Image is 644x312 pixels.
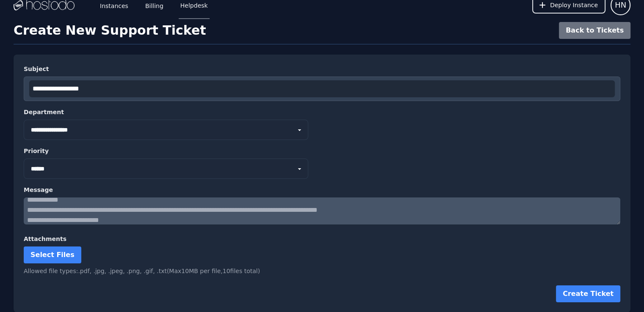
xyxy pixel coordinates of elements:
div: Allowed file types: .pdf, .jpg, .jpeg, .png, .gif, .txt (Max 10 MB per file, 10 files total) [24,267,620,275]
label: Message [24,186,620,194]
label: Attachments [24,235,620,243]
label: Department [24,108,620,116]
button: Back to Tickets [559,22,630,39]
span: Select Files [30,251,75,259]
h1: Create New Support Ticket [14,23,206,38]
button: Create Ticket [556,285,620,302]
label: Subject [24,65,620,73]
span: Deploy Instance [550,1,598,9]
label: Priority [24,147,620,155]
